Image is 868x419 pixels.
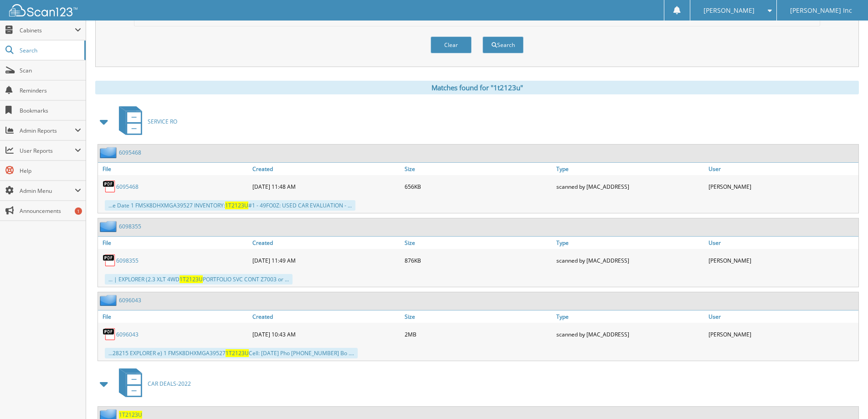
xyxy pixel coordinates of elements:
img: folder2.png [100,221,119,232]
a: 1T2123U [119,411,142,419]
a: 6096043 [116,331,139,338]
div: ... | EXPLORER (2.3 XLT 4WD PORTFOLIO SVC CONT Z7003 or ... [105,274,293,285]
img: PDF.png [103,327,116,341]
span: 1T2123U [226,349,249,357]
div: 1 [75,207,82,215]
div: 656KB [402,177,555,196]
div: [DATE] 11:49 AM [250,251,402,269]
a: 6095468 [116,183,139,191]
span: Admin Menu [20,187,75,195]
span: 1T2123U [180,275,203,283]
a: File [98,310,250,323]
a: User [706,163,858,175]
span: Cabinets [20,26,75,34]
div: scanned by [MAC_ADDRESS] [554,177,706,196]
div: [DATE] 11:48 AM [250,177,402,196]
button: Search [483,36,524,53]
img: folder2.png [100,295,119,306]
a: Created [250,310,402,323]
a: 6096043 [119,296,141,304]
div: scanned by [MAC_ADDRESS] [554,251,706,269]
div: [PERSON_NAME] [706,177,858,196]
span: Bookmarks [20,107,81,114]
div: scanned by [MAC_ADDRESS] [554,325,706,343]
span: Admin Reports [20,127,75,134]
span: Search [20,47,80,54]
img: PDF.png [103,180,116,193]
a: Created [250,163,402,175]
span: CAR DEALS-2022 [148,380,191,388]
div: ...28215 EXPLORER e) 1 FMSK8DHXMGA39527 Cell: [DATE] Pho [PHONE_NUMBER] Bo .... [105,348,358,358]
a: Type [554,237,706,249]
a: 6095468 [119,149,141,156]
a: Type [554,310,706,323]
a: Type [554,163,706,175]
a: Size [402,163,555,175]
button: Clear [431,36,472,53]
span: [PERSON_NAME] [704,8,755,13]
span: SERVICE RO [148,118,177,125]
span: User Reports [20,147,75,155]
div: Matches found for "1t2123u" [95,81,859,94]
a: Created [250,237,402,249]
span: 1T2123U [225,202,248,209]
div: 2MB [402,325,555,343]
img: scan123-logo-white.svg [9,4,77,16]
a: 6098355 [119,222,141,230]
div: 876KB [402,251,555,269]
span: [PERSON_NAME] Inc [790,8,852,13]
span: Scan [20,67,81,74]
a: SERVICE RO [113,103,177,140]
div: [PERSON_NAME] [706,251,858,269]
div: [PERSON_NAME] [706,325,858,343]
img: PDF.png [103,253,116,267]
span: Reminders [20,87,81,94]
a: Size [402,310,555,323]
div: ...e Date 1 FMSK8DHXMGA39527 INVENTORY: #1 - 49FO0Z: USED CAR EVALUATION - ... [105,200,355,211]
a: User [706,237,858,249]
a: File [98,237,250,249]
a: Size [402,237,555,249]
span: Announcements [20,207,81,215]
a: 6098355 [116,257,139,264]
a: File [98,163,250,175]
a: User [706,310,858,323]
a: CAR DEALS-2022 [113,366,191,402]
span: Help [20,167,81,175]
div: [DATE] 10:43 AM [250,325,402,343]
img: folder2.png [100,147,119,158]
